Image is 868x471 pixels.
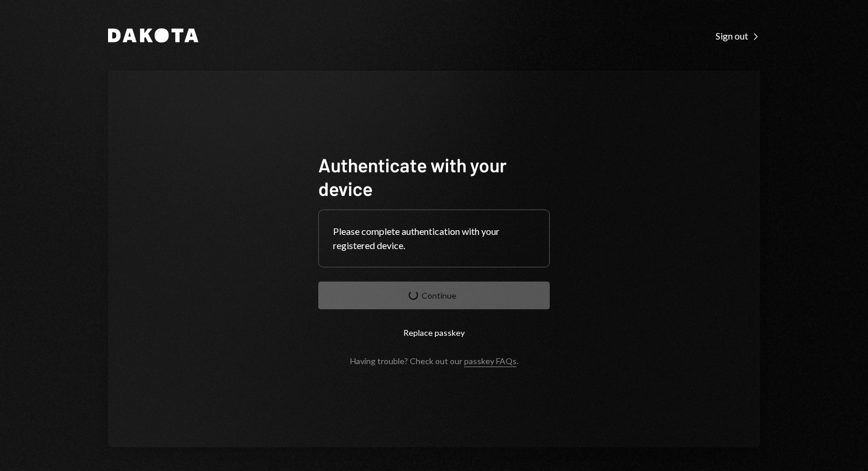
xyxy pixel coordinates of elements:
div: Please complete authentication with your registered device. [333,224,535,253]
div: Sign out [716,30,760,42]
a: Sign out [716,29,760,42]
h1: Authenticate with your device [318,153,550,200]
div: Having trouble? Check out our . [350,356,518,366]
button: Replace passkey [318,319,550,346]
a: passkey FAQs [464,356,517,367]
